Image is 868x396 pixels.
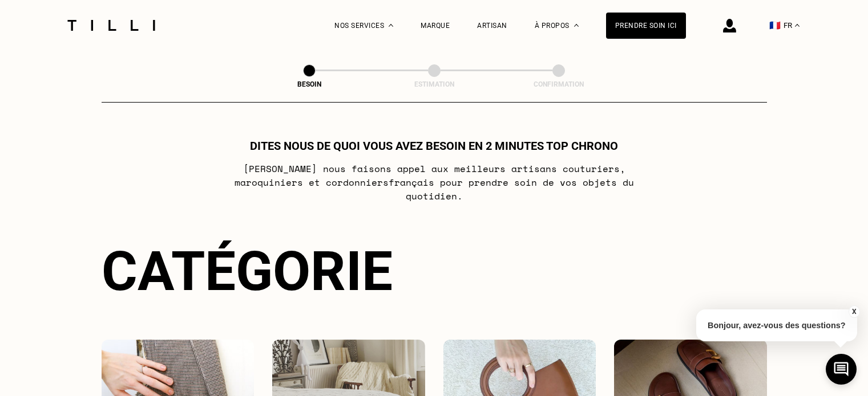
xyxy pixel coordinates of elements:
h1: Dites nous de quoi vous avez besoin en 2 minutes top chrono [250,139,618,153]
div: Catégorie [102,239,767,303]
p: [PERSON_NAME] nous faisons appel aux meilleurs artisans couturiers , maroquiniers et cordonniers ... [208,162,660,203]
a: Artisan [477,22,507,30]
img: Menu déroulant à propos [574,24,579,27]
img: icône connexion [723,19,736,32]
div: Estimation [377,80,491,88]
div: Confirmation [502,80,616,88]
a: Marque [421,22,450,30]
a: Prendre soin ici [606,13,686,39]
img: Logo du service de couturière Tilli [63,20,159,31]
img: menu déroulant [795,24,800,27]
div: Besoin [252,80,366,88]
span: 🇫🇷 [769,20,781,31]
button: X [848,305,859,318]
img: Menu déroulant [389,24,393,27]
p: Bonjour, avez-vous des questions? [696,309,857,341]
